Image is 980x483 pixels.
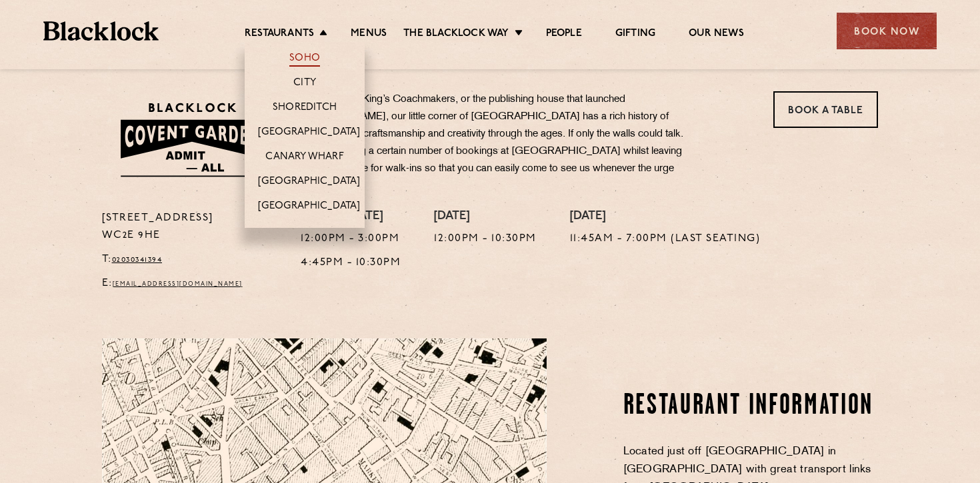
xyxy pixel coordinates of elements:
[102,251,281,268] p: T:
[837,13,937,49] div: Book Now
[102,275,281,292] p: E:
[403,27,509,42] a: The Blacklock Way
[301,91,694,195] p: Whether it be King’s Coachmakers, or the publishing house that launched [PERSON_NAME], our little...
[293,77,316,91] a: City
[351,27,387,42] a: Menus
[689,27,744,42] a: Our News
[289,52,320,67] a: Soho
[546,27,582,42] a: People
[102,210,281,244] p: [STREET_ADDRESS] WC2E 9HE
[258,126,360,141] a: [GEOGRAPHIC_DATA]
[434,210,537,225] h4: [DATE]
[258,175,360,190] a: [GEOGRAPHIC_DATA]
[273,101,337,116] a: Shoreditch
[245,27,314,42] a: Restaurants
[615,27,655,42] a: Gifting
[112,256,163,264] a: 02030341394
[113,281,243,287] a: [EMAIL_ADDRESS][DOMAIN_NAME]
[43,21,159,41] img: BL_Textured_Logo-footer-cropped.svg
[301,231,401,248] p: 12:00pm - 3:00pm
[570,210,761,225] h4: [DATE]
[434,231,537,248] p: 12:00pm - 10:30pm
[623,390,879,423] h2: Restaurant information
[773,91,878,128] a: Book a Table
[570,231,761,248] p: 11:45am - 7:00pm (Last Seating)
[258,200,360,215] a: [GEOGRAPHIC_DATA]
[102,91,281,188] img: BLA_1470_CoventGarden_Website_Solid.svg
[265,151,343,165] a: Canary Wharf
[301,254,401,272] p: 4:45pm - 10:30pm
